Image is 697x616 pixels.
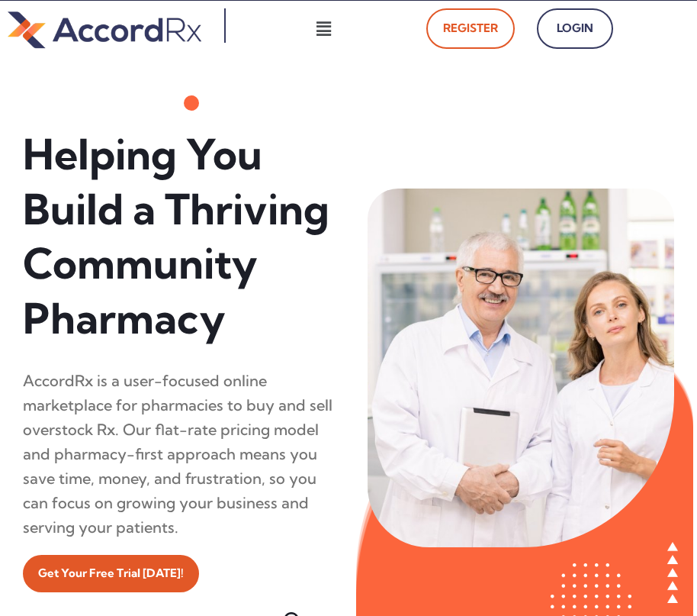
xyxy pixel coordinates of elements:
a: Login [537,8,613,49]
a: Register [426,8,515,49]
h1: Helping You Build a Thriving Community Pharmacy [23,127,337,346]
a: Get Your Free Trial [DATE]! [23,555,199,592]
span: Get Your Free Trial [DATE]! [38,563,184,585]
img: default-logo [8,8,201,51]
span: Login [554,18,596,40]
div: AccordRx is a user-focused online marketplace for pharmacies to buy and sell overstock Rx. Our fl... [23,369,337,540]
span: Register [443,18,498,40]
